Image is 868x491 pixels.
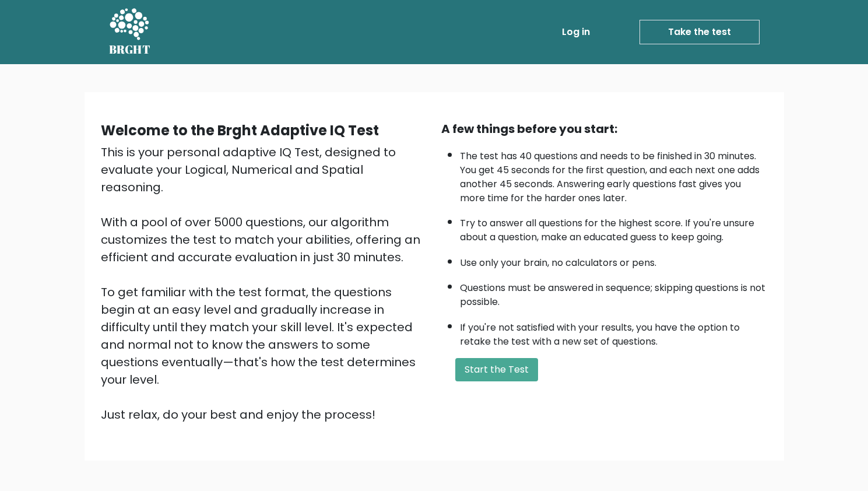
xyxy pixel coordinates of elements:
div: A few things before you start: [441,120,768,138]
li: Use only your brain, no calculators or pens. [460,250,768,270]
b: Welcome to the Brght Adaptive IQ Test [101,121,379,140]
a: BRGHT [109,5,151,59]
button: Start the Test [455,358,538,381]
a: Take the test [639,20,760,44]
li: Questions must be answered in sequence; skipping questions is not possible. [460,275,768,309]
li: Try to answer all questions for the highest score. If you're unsure about a question, make an edu... [460,211,768,244]
div: This is your personal adaptive IQ Test, designed to evaluate your Logical, Numerical and Spatial ... [101,143,427,423]
a: Log in [557,20,595,44]
li: If you're not satisfied with your results, you have the option to retake the test with a new set ... [460,315,768,349]
h5: BRGHT [109,43,151,57]
li: The test has 40 questions and needs to be finished in 30 minutes. You get 45 seconds for the firs... [460,143,768,205]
